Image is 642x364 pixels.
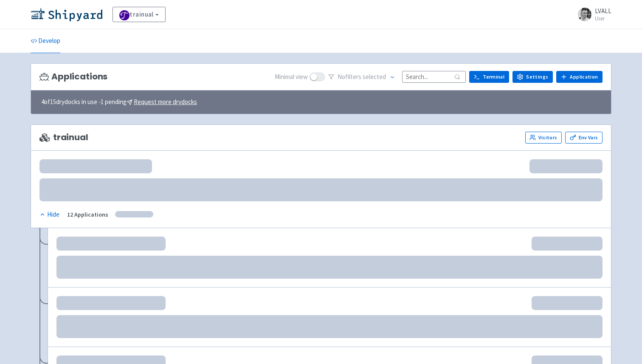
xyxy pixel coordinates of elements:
a: trainual [113,7,166,22]
span: No filter s [338,72,386,82]
span: trainual [39,133,88,142]
a: LVALL User [573,8,611,21]
input: Search... [402,71,466,82]
a: Env Vars [565,132,603,144]
a: Visitors [525,132,562,144]
button: Hide [39,210,60,220]
div: 12 Applications [67,210,108,220]
u: Request more drydocks [134,98,197,106]
h3: Applications [39,72,107,82]
img: Shipyard logo [31,8,102,21]
a: Settings [512,71,553,83]
a: Develop [31,29,60,53]
div: Hide [39,210,59,220]
small: User [595,16,611,21]
span: selected [363,73,386,81]
a: Terminal [469,71,509,83]
span: LVALL [595,7,611,15]
a: Application [556,71,603,83]
span: 4 of 15 drydocks in use - 1 pending [41,97,197,107]
span: Minimal view [275,72,308,82]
